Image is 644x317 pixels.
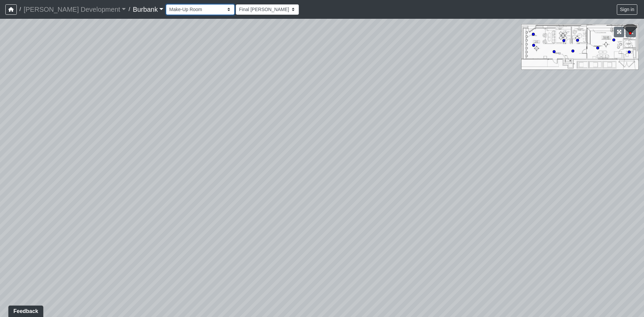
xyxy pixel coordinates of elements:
iframe: Ybug feedback widget [5,304,45,317]
span: / [126,3,132,16]
span: / [17,3,23,16]
a: Burbank [133,3,164,16]
a: [PERSON_NAME] Development [23,3,126,16]
button: Sign in [617,4,637,15]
